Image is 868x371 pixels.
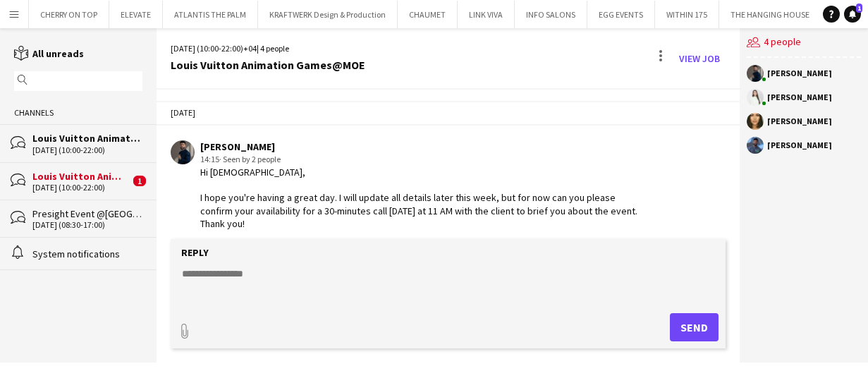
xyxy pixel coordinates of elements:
[767,117,832,126] div: [PERSON_NAME]
[587,1,655,28] button: EGG EVENTS
[133,176,146,186] span: 1
[109,1,163,28] button: ELEVATE
[243,43,257,54] span: +04
[515,1,587,28] button: INFO SALONS
[458,1,515,28] button: LINK VIVA
[844,6,861,23] a: 1
[32,248,142,260] div: System notifications
[670,313,719,341] button: Send
[157,101,740,125] div: [DATE]
[856,4,862,13] span: 1
[200,166,637,230] div: Hi [DEMOGRAPHIC_DATA], I hope you're having a great day. I will update all details later this wee...
[655,1,719,28] button: WITHIN 175
[171,59,365,71] div: Louis Vuitton Animation Games@MOE
[200,140,637,153] div: [PERSON_NAME]
[398,1,458,28] button: CHAUMET
[673,47,726,70] a: View Job
[14,47,84,60] a: All unreads
[200,153,637,166] div: 14:15
[171,42,365,55] div: [DATE] (10:00-22:00) | 4 people
[747,28,861,58] div: 4 people
[32,220,142,230] div: [DATE] (08:30-17:00)
[767,69,832,78] div: [PERSON_NAME]
[181,246,209,259] label: Reply
[32,183,130,193] div: [DATE] (10:00-22:00)
[258,1,398,28] button: KRAFTWERK Design & Production
[767,93,832,102] div: [PERSON_NAME]
[32,170,130,183] div: Louis Vuitton Animation Games@TDM
[32,207,142,220] div: Presight Event @[GEOGRAPHIC_DATA]
[719,1,821,28] button: THE HANGING HOUSE
[29,1,109,28] button: CHERRY ON TOP
[32,145,142,155] div: [DATE] (10:00-22:00)
[163,1,258,28] button: ATLANTIS THE PALM
[32,132,142,145] div: Louis Vuitton Animation Games@MOE
[219,154,281,164] span: · Seen by 2 people
[767,141,832,150] div: [PERSON_NAME]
